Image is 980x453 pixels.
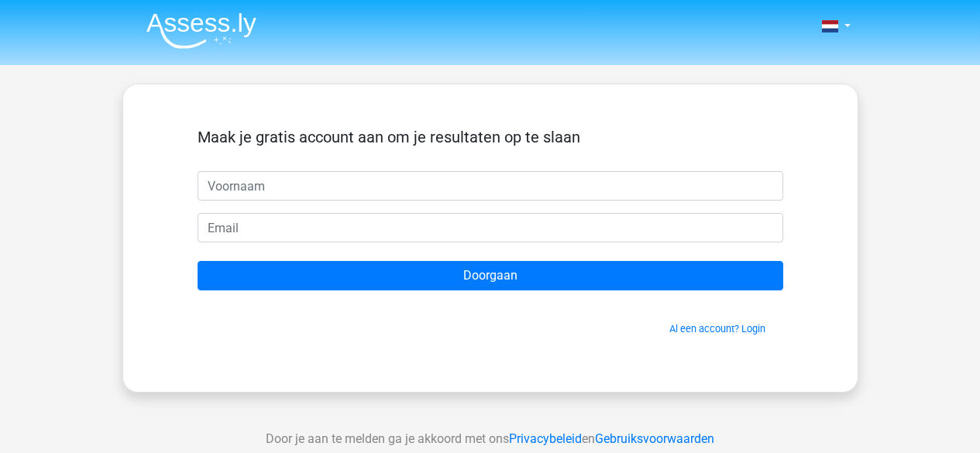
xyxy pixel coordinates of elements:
a: Al een account? Login [669,323,765,335]
a: Privacybeleid [509,431,582,446]
input: Voornaam [198,171,783,201]
h5: Maak je gratis account aan om je resultaten op te slaan [198,128,783,146]
input: Doorgaan [198,261,783,290]
a: Gebruiksvoorwaarden [595,431,714,446]
input: Email [198,213,783,242]
img: Assessly [146,12,256,49]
